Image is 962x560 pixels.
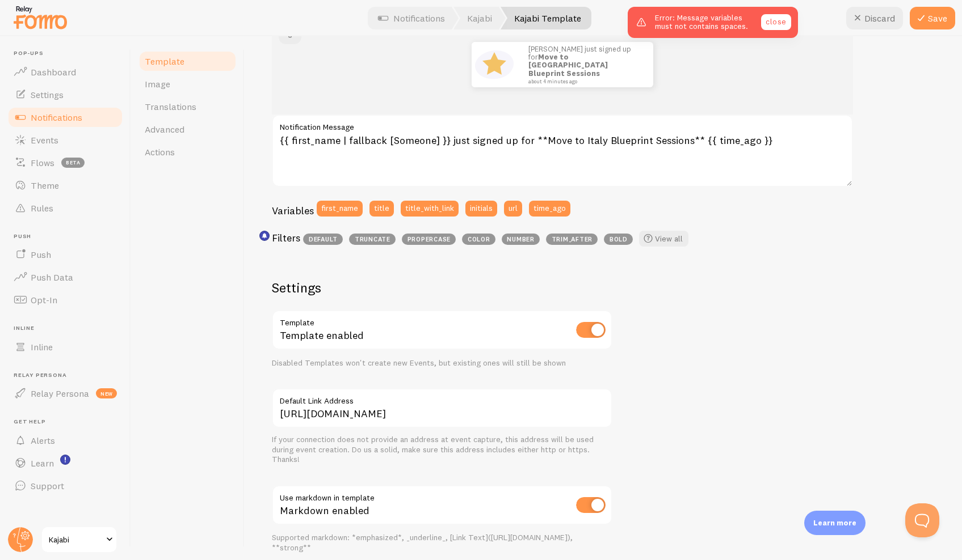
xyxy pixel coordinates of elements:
h3: Variables [272,204,314,217]
div: Markdown enabled [272,485,612,527]
a: Opt-In [7,289,124,311]
div: Supported markdown: *emphasized*, _underline_, [Link Text]([URL][DOMAIN_NAME]), **strong** [272,533,612,553]
span: Opt-In [31,294,57,306]
a: Push [7,243,124,266]
a: Relay Persona new [7,382,124,405]
span: propercase [402,234,456,245]
button: first_name [317,201,363,217]
span: Dashboard [31,66,76,78]
a: Image [138,73,237,95]
p: [PERSON_NAME] just signed up for [528,45,642,84]
div: Disabled Templates won't create new Events, but existing ones will still be shown [272,358,612,368]
a: Translations [138,95,237,118]
a: Learn [7,452,124,474]
p: Learn more [813,517,856,528]
button: time_ago [529,201,570,217]
span: Theme [31,180,59,191]
span: Flows [31,157,54,168]
span: Relay Persona [31,388,89,399]
span: Actions [145,146,175,158]
div: Template enabled [272,310,612,351]
a: Rules [7,197,124,219]
a: Events [7,129,124,151]
span: number [502,234,540,245]
small: about 4 minutes ago [528,79,638,84]
a: Kajabi [41,526,117,553]
span: color [462,234,495,245]
a: Alerts [7,429,124,452]
span: Settings [31,89,64,100]
label: Default Link Address [272,388,612,408]
span: Push Data [31,271,73,283]
span: Rules [31,202,53,214]
span: Advanced [145,124,184,135]
span: Support [31,480,64,491]
a: close [761,14,791,30]
span: Translations [145,101,196,112]
span: Relay Persona [14,372,124,379]
span: beta [61,158,85,168]
span: Get Help [14,418,124,426]
span: Image [145,78,170,90]
a: Flows beta [7,151,124,174]
span: bold [604,234,633,245]
button: title [369,201,394,217]
span: Events [31,134,58,146]
span: Template [145,56,184,67]
img: Fomo [472,42,517,87]
button: url [504,201,522,217]
img: fomo-relay-logo-orange.svg [12,3,69,32]
a: Support [7,474,124,497]
a: Actions [138,141,237,163]
strong: Move to [GEOGRAPHIC_DATA] Blueprint Sessions [528,52,608,78]
a: Inline [7,336,124,358]
a: Notifications [7,106,124,129]
span: Push [31,249,51,260]
span: trim_after [546,234,598,245]
span: Learn [31,457,54,469]
a: Theme [7,174,124,197]
button: initials [465,201,497,217]
h3: Filters [272,231,300,244]
svg: <p>Watch New Feature Tutorials!</p> [60,455,70,465]
div: Error: Message variables must not contains spaces. [628,7,798,38]
div: Learn more [804,511,866,535]
div: If your connection does not provide an address at event capture, this address will be used during... [272,435,612,465]
h2: Settings [272,279,612,296]
a: Dashboard [7,61,124,83]
svg: <p>Use filters like | propercase to change CITY to City in your templates</p> [259,231,270,241]
a: View all [639,231,688,247]
button: title_with_link [401,201,459,217]
iframe: Help Scout Beacon - Open [905,503,939,537]
a: Advanced [138,118,237,141]
a: Settings [7,83,124,106]
span: Pop-ups [14,50,124,57]
label: Notification Message [272,114,853,134]
span: Notifications [31,112,82,123]
a: Template [138,50,237,73]
a: Push Data [7,266,124,289]
span: Inline [31,341,53,353]
span: default [303,234,343,245]
span: Kajabi [49,533,103,546]
span: Push [14,233,124,240]
span: Inline [14,325,124,332]
span: Alerts [31,435,55,446]
span: truncate [349,234,396,245]
span: new [96,388,117,398]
